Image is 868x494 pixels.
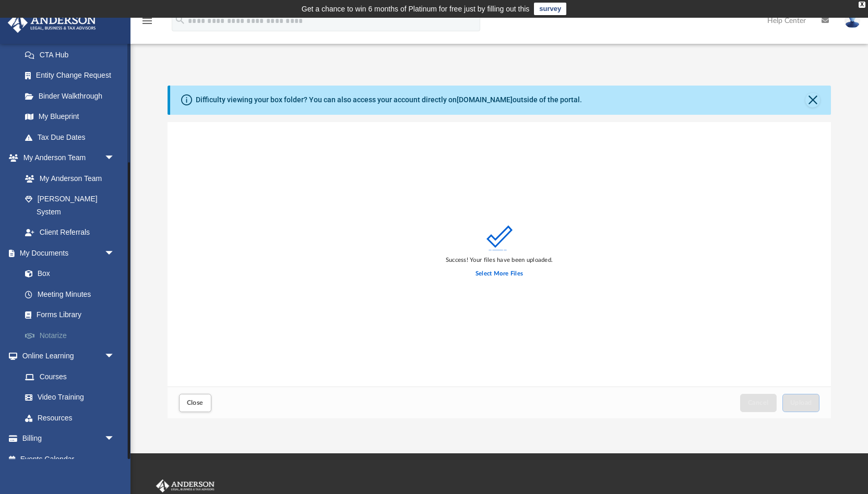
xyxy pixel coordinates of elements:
div: grid [168,122,831,387]
div: Difficulty viewing your box folder? You can also access your account directly on outside of the p... [196,94,582,105]
a: Events Calendar [7,449,130,469]
div: Success! Your files have been uploaded. [446,256,553,265]
button: Cancel [740,394,777,412]
button: Close [805,93,820,107]
span: Cancel [748,400,769,406]
img: Anderson Advisors Platinum Portal [154,479,217,493]
a: menu [141,20,153,27]
a: Client Referrals [15,222,125,243]
div: Upload [168,122,831,419]
a: Billingarrow_drop_down [7,428,130,449]
span: arrow_drop_down [104,428,125,450]
span: Upload [790,400,812,406]
a: My Anderson Teamarrow_drop_down [7,148,125,168]
a: [DOMAIN_NAME] [457,95,513,104]
button: Close [179,394,211,412]
a: Online Learningarrow_drop_down [7,346,125,367]
i: search [174,14,186,26]
span: arrow_drop_down [104,148,125,169]
span: arrow_drop_down [104,243,125,264]
a: Courses [15,366,125,387]
a: Tax Due Dates [15,127,130,148]
a: CTA Hub [15,44,130,65]
span: Close [187,400,204,406]
a: My Documentsarrow_drop_down [7,243,130,263]
button: Upload [782,394,820,412]
a: Binder Walkthrough [15,86,130,106]
a: Video Training [15,387,120,408]
div: Get a chance to win 6 months of Platinum for free just by filling out this [302,3,530,15]
a: Entity Change Request [15,65,130,86]
a: Meeting Minutes [15,284,130,305]
a: Resources [15,407,125,428]
img: Anderson Advisors Platinum Portal [5,13,99,33]
a: survey [534,3,566,15]
img: User Pic [845,13,860,28]
a: My Blueprint [15,106,125,127]
a: Box [15,263,125,284]
span: arrow_drop_down [104,346,125,367]
a: [PERSON_NAME] System [15,189,125,222]
a: Notarize [15,325,130,346]
i: menu [141,15,153,27]
a: My Anderson Team [15,168,120,189]
label: Select More Files [475,269,523,279]
a: Forms Library [15,305,125,326]
div: close [859,2,865,8]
